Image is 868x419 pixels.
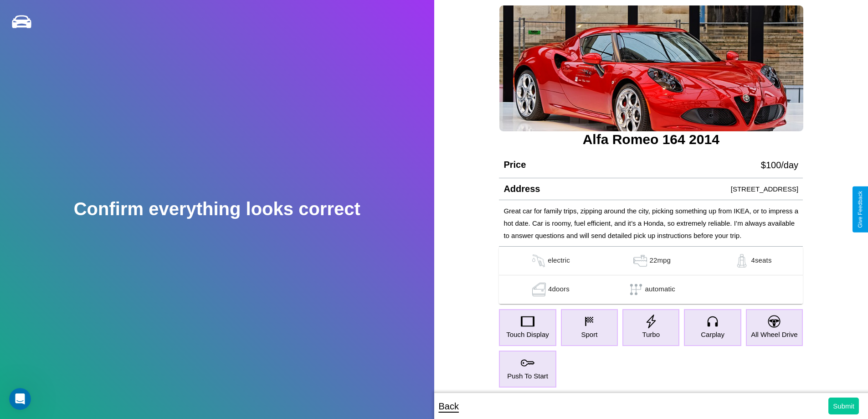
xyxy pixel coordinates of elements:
[751,328,798,341] p: All Wheel Drive
[761,157,798,173] p: $ 100 /day
[751,254,771,268] p: 4 seats
[9,388,31,410] iframe: Intercom live chat
[506,328,549,341] p: Touch Display
[631,254,649,268] img: gas
[857,191,863,228] div: Give Feedback
[649,254,671,268] p: 22 mpg
[731,183,798,195] p: [STREET_ADDRESS]
[645,283,675,296] p: automatic
[439,398,459,414] p: Back
[828,398,859,414] button: Submit
[733,254,751,268] img: gas
[499,247,803,304] table: simple table
[507,370,548,382] p: Push To Start
[642,328,660,341] p: Turbo
[581,328,597,341] p: Sport
[701,328,724,341] p: Carplay
[503,160,526,170] h4: Price
[548,254,570,268] p: electric
[530,283,548,296] img: gas
[499,132,803,147] h3: Alfa Romeo 164 2014
[529,254,548,268] img: gas
[503,184,540,194] h4: Address
[74,199,360,219] h2: Confirm everything looks correct
[548,283,570,296] p: 4 doors
[503,205,798,242] p: Great car for family trips, zipping around the city, picking something up from IKEA, or to impres...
